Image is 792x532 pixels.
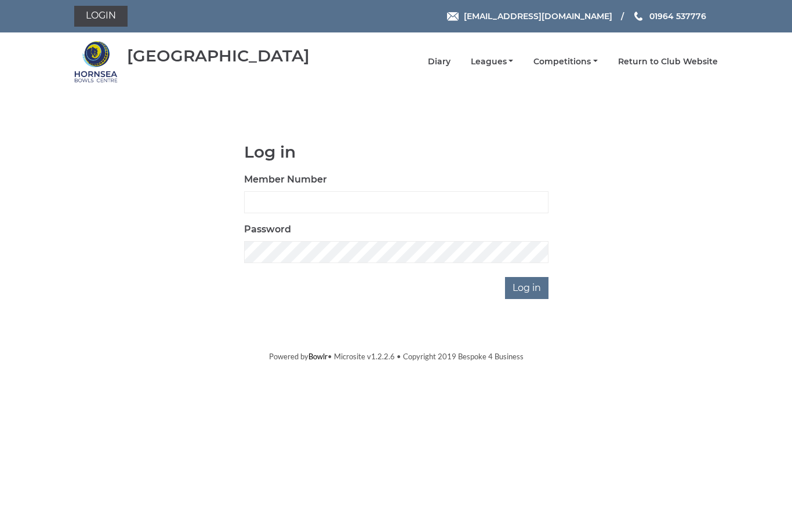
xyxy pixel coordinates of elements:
a: Diary [428,56,451,67]
img: Hornsea Bowls Centre [74,40,118,83]
span: [EMAIL_ADDRESS][DOMAIN_NAME] [464,11,612,21]
img: Email [447,12,459,21]
span: Powered by • Microsite v1.2.2.6 • Copyright 2019 Bespoke 4 Business [269,352,524,361]
a: Email [EMAIL_ADDRESS][DOMAIN_NAME] [447,10,612,23]
div: [GEOGRAPHIC_DATA] [127,47,310,65]
a: Return to Club Website [618,56,718,67]
img: Phone us [634,12,642,21]
a: Leagues [471,56,514,67]
label: Password [244,223,291,236]
a: Login [74,6,128,27]
span: 01964 537776 [649,11,706,21]
label: Member Number [244,173,327,187]
a: Bowlr [308,352,328,361]
h1: Log in [244,143,548,161]
a: Competitions [533,56,598,67]
a: Phone us 01964 537776 [633,10,706,23]
input: Log in [505,277,548,299]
